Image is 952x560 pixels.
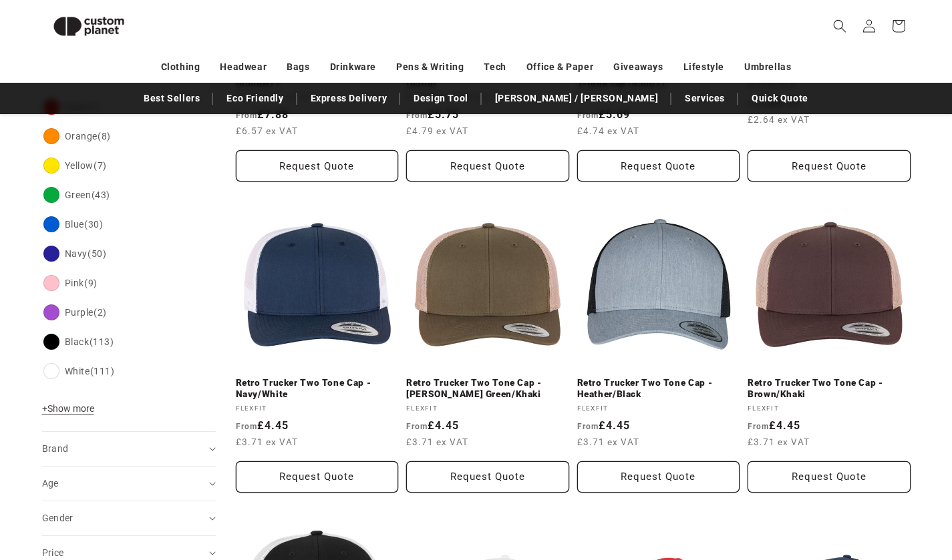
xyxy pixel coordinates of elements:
iframe: Chat Widget [729,416,952,560]
a: Office & Paper [526,55,593,79]
a: Drinkware [330,55,376,79]
span: Price [42,547,64,558]
summary: Search [825,11,854,41]
a: Tech [484,55,506,79]
summary: Brand (0 selected) [42,432,216,466]
: Request Quote [577,461,740,493]
a: Retro Trucker Two Tone Cap - Heather/Black [577,377,740,400]
button: Request Quote [236,150,399,182]
a: Retro Trucker Two Tone Cap - [PERSON_NAME] Green/Khaki [406,377,569,400]
img: Custom Planet [42,5,136,47]
span: + [42,403,47,414]
: Request Quote [406,461,569,493]
a: Express Delivery [304,87,394,110]
a: Bags [287,55,309,79]
button: Show more [42,402,98,421]
a: Headwear [220,55,267,79]
span: Show more [42,403,94,414]
summary: Gender (0 selected) [42,501,216,535]
a: Best Sellers [137,87,206,110]
span: Gender [42,513,73,523]
button: Request Quote [748,150,911,182]
a: Giveaways [613,55,663,79]
button: Request Quote [406,150,569,182]
span: Age [42,478,59,489]
a: Retro Trucker Two Tone Cap - Brown/Khaki [748,377,911,400]
: Request Quote [236,461,399,493]
a: Quick Quote [745,87,815,110]
span: Brand [42,443,69,454]
summary: Age (0 selected) [42,467,216,501]
a: Design Tool [407,87,475,110]
a: Eco Friendly [220,87,290,110]
a: [PERSON_NAME] / [PERSON_NAME] [488,87,665,110]
a: Umbrellas [744,55,791,79]
a: Lifestyle [683,55,724,79]
a: Services [678,87,732,110]
a: Clothing [161,55,200,79]
a: Pens & Writing [396,55,464,79]
a: Retro Trucker Two Tone Cap - Navy/White [236,377,399,400]
button: Request Quote [577,150,740,182]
